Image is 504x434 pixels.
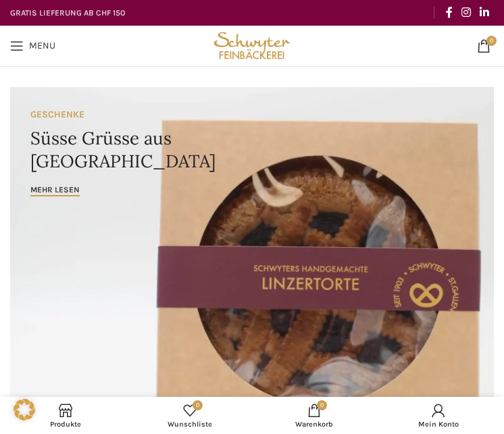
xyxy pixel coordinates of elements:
span: Produkte [10,420,121,429]
span: Wunschliste [134,420,245,429]
a: 0 [470,32,497,59]
a: 0 Wunschliste [128,400,252,431]
a: Open mobile menu [3,32,62,59]
span: 0 [317,400,327,410]
a: Facebook social link [441,2,457,23]
a: 0 Warenkorb [252,400,376,431]
span: Warenkorb [259,420,370,429]
span: 0 [193,400,203,410]
span: Mein Konto [383,420,494,429]
img: Bäckerei Schwyter [211,26,294,66]
a: Site logo [211,39,294,51]
span: Menu [29,41,55,51]
span: 0 [486,36,497,46]
a: Instagram social link [457,2,475,23]
a: Linkedin social link [476,2,494,23]
div: Meine Wunschliste [128,400,252,431]
strong: GRATIS LIEFERUNG AB CHF 150 [10,8,125,18]
div: My cart [252,400,376,431]
a: Mein Konto [376,400,501,431]
a: Produkte [3,400,128,431]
